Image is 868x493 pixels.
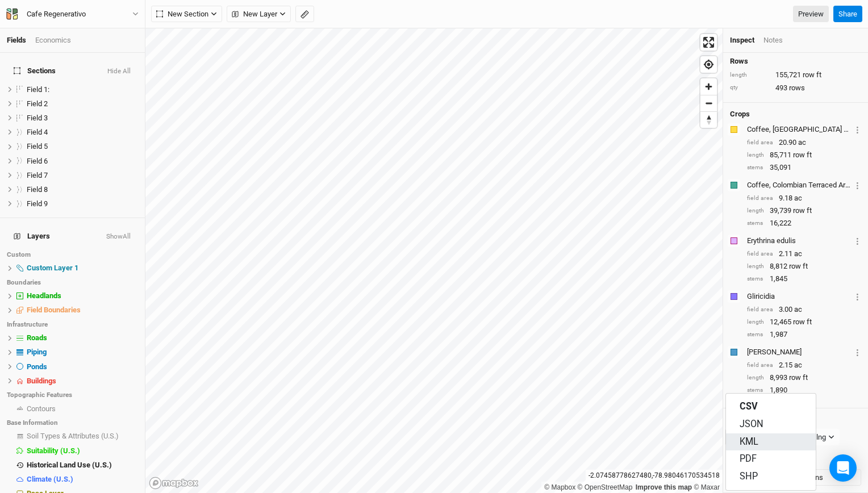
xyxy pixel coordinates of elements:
button: ShowAll [106,233,131,241]
div: Gliricidia [747,291,852,302]
a: Mapbox logo [149,477,199,490]
div: field area [747,250,773,258]
span: Suitability (U.S.) [27,446,80,455]
span: row ft [793,317,812,327]
span: Climate (U.S.) [27,475,73,483]
div: Piping [27,348,138,357]
div: field area [747,139,773,147]
div: field area [747,361,773,370]
span: row ft [793,150,812,160]
div: 39,739 [747,206,861,216]
div: Ponds [27,362,138,371]
div: 1,987 [747,329,861,340]
button: New Section [151,6,222,23]
span: ac [794,193,802,203]
div: Roads [27,333,138,342]
button: Shortcut: M [295,6,314,23]
div: Field 7 [27,171,138,180]
div: length [730,71,770,80]
div: Notes [763,35,783,45]
span: Reset bearing to north [700,112,717,128]
div: length [747,151,764,160]
span: Field 6 [27,157,48,165]
div: field area [747,194,773,203]
span: Piping [27,348,47,356]
span: PDF [740,453,757,466]
span: Field 8 [27,185,48,194]
div: Climate (U.S.) [27,475,138,484]
span: Ponds [27,362,47,371]
span: Sections [14,66,56,76]
span: ac [798,137,806,148]
span: JSON [740,418,763,431]
div: Field 3 [27,114,138,123]
span: row ft [803,70,821,80]
button: Crop Usage [854,290,861,303]
div: Buildings [27,377,138,386]
div: Erythrina edulis [747,236,852,246]
span: SHP [740,470,758,483]
div: length [747,374,764,382]
div: Contours [27,404,138,413]
span: Field 4 [27,128,48,136]
div: 2.11 [747,249,861,259]
span: Layers [14,232,50,241]
div: 2.15 [747,360,861,370]
div: 3.00 [747,304,861,315]
a: Preview [793,6,829,23]
div: 493 [730,83,861,93]
span: Field 7 [27,171,48,179]
div: Headlands [27,291,138,300]
div: 9.18 [747,193,861,203]
div: Field 2 [27,99,138,108]
div: stems [747,331,764,339]
div: -2.07458778627480 , -78.98046170534518 [586,470,723,482]
span: KML [740,436,758,449]
span: Field 1: [27,85,49,94]
span: Soil Types & Attributes (U.S.) [27,432,119,440]
div: Custom Layer 1 [27,264,138,273]
div: Economics [35,35,71,45]
span: Field 2 [27,99,48,108]
div: Cafe Regenerativo [27,9,86,20]
div: stems [747,275,764,283]
div: stems [747,386,764,395]
button: Enter fullscreen [700,34,717,51]
div: Open Intercom Messenger [829,454,857,482]
button: Share [833,6,862,23]
button: Crop Usage [854,234,861,247]
span: ac [794,304,802,315]
div: 8,812 [747,261,861,271]
div: field area [747,306,773,314]
div: Field 8 [27,185,138,194]
span: Field 3 [27,114,48,122]
a: Improve this map [636,483,692,491]
h4: Rows [730,57,861,66]
span: Field 5 [27,142,48,151]
div: length [747,262,764,271]
div: Field 6 [27,157,138,166]
div: Inspect [730,35,754,45]
div: Soil Types & Attributes (U.S.) [27,432,138,441]
div: Field 4 [27,128,138,137]
button: Zoom in [700,78,717,95]
span: Roads [27,333,47,342]
button: lat,lng [802,429,840,446]
canvas: Map [145,28,723,493]
div: Field 9 [27,199,138,208]
span: Field 9 [27,199,48,208]
span: row ft [789,261,808,271]
span: Buildings [27,377,56,385]
div: 8,993 [747,373,861,383]
span: New Section [156,9,208,20]
span: Zoom out [700,95,717,111]
div: 85,711 [747,150,861,160]
a: Fields [7,36,26,44]
span: Field Boundaries [27,306,81,314]
div: Field 1: [27,85,138,94]
span: Contours [27,404,56,413]
button: Crop Usage [854,123,861,136]
a: OpenStreetMap [578,483,633,491]
div: qty [730,83,770,92]
div: 35,091 [747,162,861,173]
